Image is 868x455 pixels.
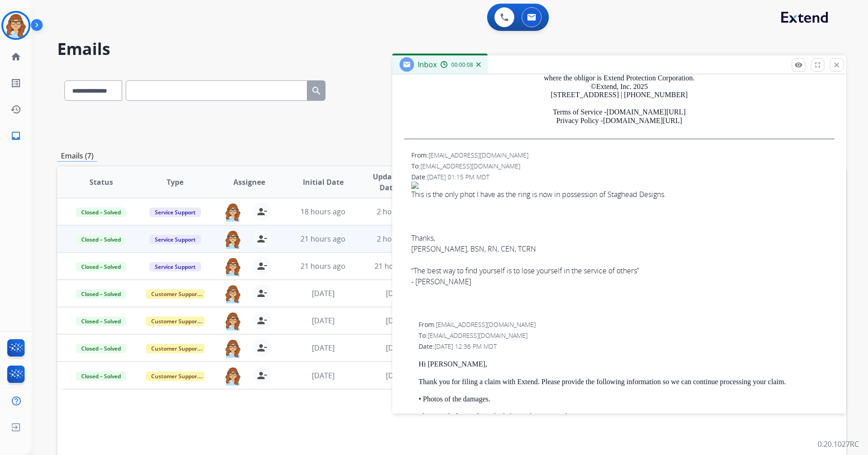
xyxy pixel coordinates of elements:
span: 21 hours ago [301,234,345,244]
mat-icon: history [10,104,21,115]
span: Updated Date [368,171,409,193]
span: Customer Support [146,317,205,326]
p: • Photos of the damages. [419,395,834,403]
a: [DOMAIN_NAME][URL] [603,117,682,124]
p: Thank you for filing a claim with Extend. Please provide the following information so we can cont... [419,378,834,386]
span: 21 hours ago [301,261,345,271]
span: Closed – Solved [76,289,126,299]
span: [DATE] [386,288,409,298]
h2: Emails [57,40,846,58]
span: [EMAIL_ADDRESS][DOMAIN_NAME] [429,151,528,159]
span: Customer Support [146,289,205,299]
img: agent-avatar [224,203,242,222]
mat-icon: search [311,85,322,96]
span: Closed – Solved [76,208,126,217]
span: Customer Support [146,371,205,381]
img: agent-avatar [224,339,242,358]
span: 00:00:08 [451,61,473,69]
span: Initial Date [303,177,344,188]
p: Please reply [DATE]. We look forward to your reply so we can continue assisting you. [419,412,834,420]
p: Hi [PERSON_NAME], [419,360,834,368]
span: [DATE] 01:15 PM MDT [427,173,489,181]
span: Inbox [418,59,437,69]
span: [DATE] [386,316,409,326]
span: Service Support [149,208,201,217]
p: Emails (7) [57,150,97,162]
img: avatar [3,13,29,38]
div: Date: [411,173,834,182]
img: ii_19972d9bb2076b32fea1 [411,182,834,189]
span: Assignee [233,177,265,188]
span: 18 hours ago [301,207,345,217]
span: [DATE] [386,371,409,381]
span: [EMAIL_ADDRESS][DOMAIN_NAME] [420,162,520,170]
mat-icon: person_remove [256,233,267,244]
mat-icon: person_remove [256,342,267,353]
span: Closed – Solved [76,317,126,326]
div: Date: [419,342,834,351]
a: [DOMAIN_NAME][URL] [607,108,686,116]
mat-icon: home [10,51,21,62]
span: [DATE] [386,343,409,353]
p: 0.20.1027RC [818,439,859,450]
mat-icon: fullscreen [814,61,822,69]
p: Terms of Service - Privacy Policy - [404,108,834,125]
div: This is the only phot I have as the ring is now in possession of Staghead Designs. [411,182,834,287]
div: To: [419,331,834,340]
span: Service Support [149,262,201,272]
img: agent-avatar [224,366,242,386]
img: agent-avatar [224,257,242,276]
span: [DATE] [312,316,335,326]
span: Service Support [149,235,201,244]
div: From: [411,151,834,160]
p: Product Protection powered by Extend. Extend, Inc. is the Administrator and Extend Warranty Servi... [404,57,834,99]
span: Customer Support [146,344,205,353]
mat-icon: person_remove [256,206,267,217]
span: Status [89,177,113,188]
span: Closed – Solved [76,235,126,244]
mat-icon: person_remove [256,315,267,326]
mat-icon: person_remove [256,288,267,299]
img: agent-avatar [224,284,242,303]
span: 2 hours ago [377,207,418,217]
img: agent-avatar [224,230,242,249]
mat-icon: close [833,61,841,69]
div: Thanks, [PERSON_NAME], BSN, RN, CEN, TCRN “The best way to find yourself is to lose yourself in t... [411,211,834,287]
mat-icon: remove_red_eye [794,61,803,69]
span: [DATE] [312,371,335,381]
mat-icon: person_remove [256,261,267,272]
span: Closed – Solved [76,344,126,353]
span: [DATE] [312,288,335,298]
span: Closed – Solved [76,262,126,272]
div: From: [419,320,834,329]
img: agent-avatar [224,312,242,331]
mat-icon: list_alt [10,78,21,89]
span: [DATE] 12:36 PM MDT [434,342,497,351]
span: [EMAIL_ADDRESS][DOMAIN_NAME] [436,320,536,329]
span: 2 hours ago [377,234,418,244]
div: To: [411,162,834,171]
mat-icon: person_remove [256,370,267,381]
mat-icon: inbox [10,130,21,141]
span: Closed – Solved [76,371,126,381]
span: 21 hours ago [375,261,419,271]
span: [DATE] [312,343,335,353]
span: [EMAIL_ADDRESS][DOMAIN_NAME] [428,331,528,340]
span: Type [167,177,183,188]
